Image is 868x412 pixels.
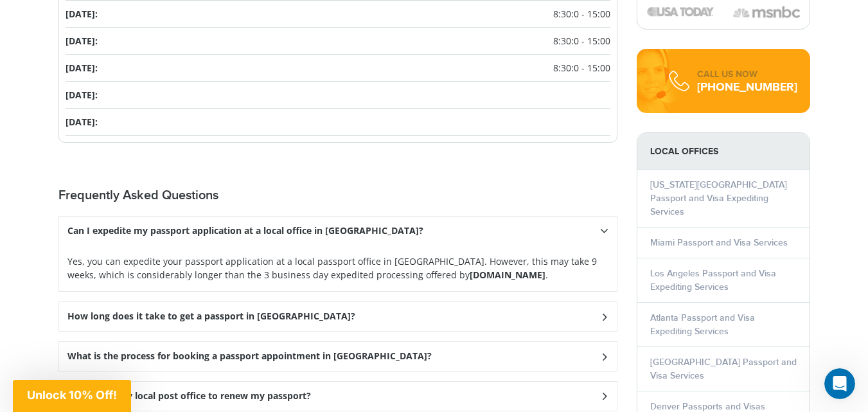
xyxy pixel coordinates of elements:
a: Miami Passport and Visa Services [650,237,788,248]
li: [DATE]: [66,109,610,136]
a: Denver Passports and Visas [650,401,765,412]
img: image description [733,4,800,20]
div: CALL US NOW [697,68,797,81]
li: [DATE]: [66,55,610,82]
strong: LOCAL OFFICES [637,133,810,170]
h2: Frequently Asked Questions [58,188,617,203]
iframe: Intercom live chat [824,368,855,399]
p: Yes, you can expedite your passport application at a local passport office in [GEOGRAPHIC_DATA]. ... [67,255,608,282]
li: [DATE]: [66,28,610,55]
h3: How long does it take to get a passport in [GEOGRAPHIC_DATA]? [67,311,355,322]
div: [PHONE_NUMBER] [697,81,797,94]
h3: Can I go to my local post office to renew my passport? [67,391,311,402]
h3: Can I expedite my passport application at a local office in [GEOGRAPHIC_DATA]? [67,226,423,237]
a: Los Angeles Passport and Visa Expediting Services [650,268,776,292]
span: 8:30:0 - 15:00 [553,61,610,75]
div: Unlock 10% Off! [13,380,131,412]
h3: What is the process for booking a passport appointment in [GEOGRAPHIC_DATA]? [67,351,432,362]
span: 8:30:0 - 15:00 [553,34,610,48]
li: [DATE]: [66,82,610,109]
li: [DATE]: [66,1,610,28]
img: image description [647,7,714,16]
strong: [DOMAIN_NAME] [470,269,545,281]
span: 8:30:0 - 15:00 [553,7,610,21]
a: [GEOGRAPHIC_DATA] Passport and Visa Services [650,357,797,381]
a: [US_STATE][GEOGRAPHIC_DATA] Passport and Visa Expediting Services [650,179,787,217]
a: Atlanta Passport and Visa Expediting Services [650,312,755,337]
span: Unlock 10% Off! [27,388,117,402]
